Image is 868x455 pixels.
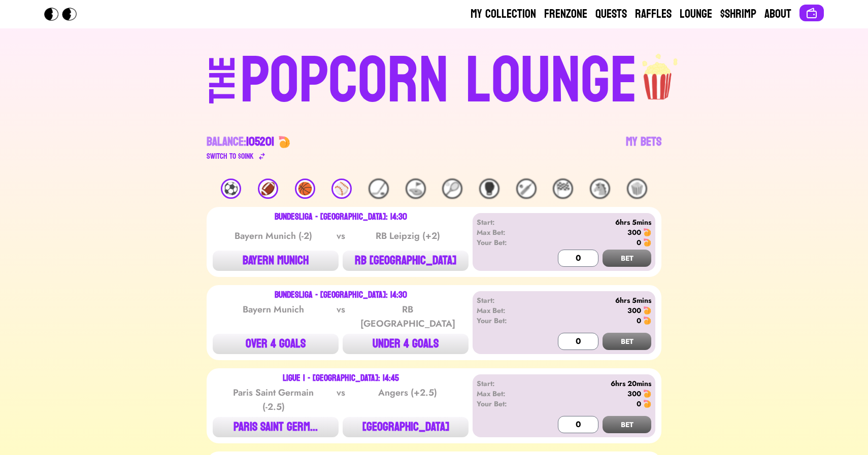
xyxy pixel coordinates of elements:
[44,8,85,21] img: Popcorn
[295,179,315,199] div: 🏀
[356,302,459,331] div: RB [GEOGRAPHIC_DATA]
[643,400,651,408] img: 🍤
[275,291,407,299] div: Bundesliga - [GEOGRAPHIC_DATA]: 14:30
[246,131,274,153] span: 105201
[637,237,641,248] div: 0
[356,386,459,414] div: Angers (+2.5)
[442,179,462,199] div: 🎾
[806,7,818,19] img: Connect wallet
[477,399,535,409] div: Your Bet:
[553,179,573,199] div: 🏁
[278,136,290,148] img: 🍤
[258,179,278,199] div: 🏈
[627,227,641,237] div: 300
[544,6,587,22] a: Frenzone
[720,6,756,22] a: $Shrimp
[535,378,651,389] div: 6hrs 20mins
[477,217,535,227] div: Start:
[207,134,274,150] div: Balance:
[240,49,638,114] div: POPCORN LOUNGE
[516,179,537,199] div: 🏏
[477,295,535,305] div: Start:
[627,179,647,199] div: 🍿
[635,6,672,22] a: Raffles
[680,6,712,22] a: Lounge
[471,6,536,22] a: My Collection
[477,227,535,237] div: Max Bet:
[221,179,241,199] div: ⚽️
[477,378,535,389] div: Start:
[764,6,791,22] a: About
[343,417,469,437] button: [GEOGRAPHIC_DATA]
[356,229,459,243] div: RB Leipzig (+2)
[369,179,389,199] div: 🏒
[626,134,661,162] a: My Bets
[335,386,347,414] div: vs
[477,305,535,316] div: Max Bet:
[603,416,651,433] button: BET
[275,213,407,221] div: Bundesliga - [GEOGRAPHIC_DATA]: 14:30
[643,390,651,398] img: 🍤
[205,56,241,124] div: THE
[331,179,352,199] div: ⚾️
[603,333,651,350] button: BET
[477,237,535,248] div: Your Bet:
[637,399,641,409] div: 0
[121,45,747,114] a: THEPOPCORN LOUNGEpopcorn
[213,334,339,354] button: OVER 4 GOALS
[207,150,254,162] div: Switch to $ OINK
[222,302,325,331] div: Bayern Munich
[535,295,651,305] div: 6hrs 5mins
[477,316,535,326] div: Your Bet:
[590,179,610,199] div: 🐴
[479,179,499,199] div: 🥊
[603,250,651,267] button: BET
[627,389,641,399] div: 300
[627,305,641,316] div: 300
[643,238,651,247] img: 🍤
[643,228,651,236] img: 🍤
[535,217,651,227] div: 6hrs 5mins
[638,45,679,101] img: popcorn
[283,374,399,382] div: Ligue 1 - [GEOGRAPHIC_DATA]: 14:45
[643,317,651,325] img: 🍤
[335,302,347,331] div: vs
[213,417,339,437] button: PARIS SAINT GERM...
[406,179,426,199] div: ⛳️
[222,229,325,243] div: Bayern Munich (-2)
[222,386,325,414] div: Paris Saint Germain (-2.5)
[343,251,469,271] button: RB [GEOGRAPHIC_DATA]
[637,316,641,326] div: 0
[595,6,627,22] a: Quests
[477,389,535,399] div: Max Bet:
[213,251,339,271] button: BAYERN MUNICH
[335,229,347,243] div: vs
[343,334,469,354] button: UNDER 4 GOALS
[643,306,651,314] img: 🍤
